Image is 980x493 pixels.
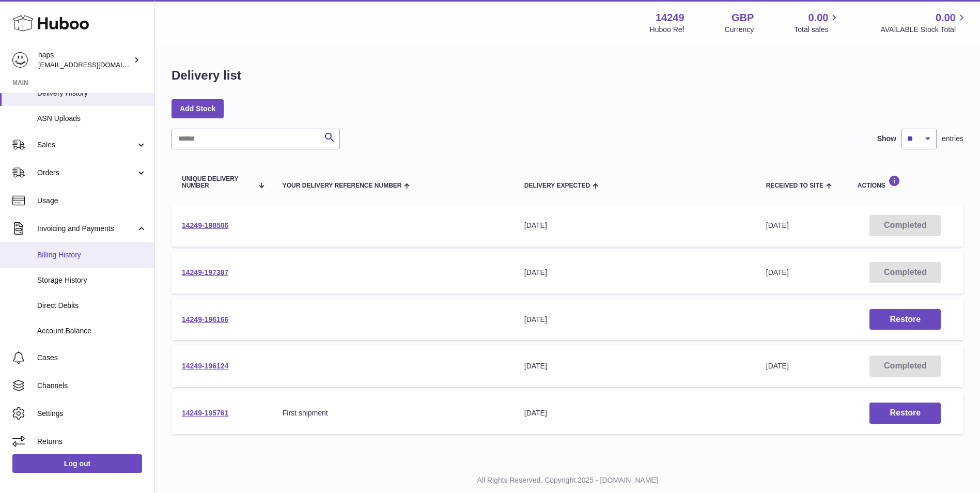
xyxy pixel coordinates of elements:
[869,309,941,330] button: Restore
[766,221,789,229] span: [DATE]
[524,408,745,418] div: [DATE]
[283,408,504,418] div: First shipment
[37,353,147,363] span: Cases
[182,409,228,417] a: 14249-195761
[172,99,224,118] a: Add Stock
[725,25,754,35] div: Currency
[794,25,840,35] span: Total sales
[794,11,840,35] a: 0.00 Total sales
[37,168,136,178] span: Orders
[37,326,147,336] span: Account Balance
[869,403,941,424] button: Restore
[524,221,745,230] div: [DATE]
[182,176,253,189] span: Unique Delivery Number
[38,60,152,69] span: [EMAIL_ADDRESS][DOMAIN_NAME]
[182,362,228,370] a: 14249-196124
[858,175,953,189] div: Actions
[163,475,972,485] p: All Rights Reserved. Copyright 2025 - [DOMAIN_NAME]
[877,134,896,144] label: Show
[808,11,829,25] span: 0.00
[37,224,136,234] span: Invoicing and Payments
[12,454,142,473] a: Log out
[37,437,147,446] span: Returns
[37,409,147,419] span: Settings
[172,67,241,84] h1: Delivery list
[656,11,685,25] strong: 14249
[766,268,789,276] span: [DATE]
[283,182,402,189] span: Your Delivery Reference Number
[524,268,745,278] div: [DATE]
[524,315,745,325] div: [DATE]
[524,182,590,189] span: Delivery Expected
[936,11,956,25] span: 0.00
[37,301,147,311] span: Direct Debits
[182,221,228,229] a: 14249-198506
[37,381,147,391] span: Channels
[37,196,147,206] span: Usage
[880,25,968,35] span: AVAILABLE Stock Total
[38,50,131,70] div: haps
[12,52,28,68] img: internalAdmin-14249@internal.huboo.com
[766,182,823,189] span: Received to Site
[37,88,147,98] span: Delivery History
[766,362,789,370] span: [DATE]
[732,11,754,25] strong: GBP
[37,140,136,150] span: Sales
[182,315,228,323] a: 14249-196166
[182,268,228,276] a: 14249-197387
[650,25,685,35] div: Huboo Ref
[37,275,147,285] span: Storage History
[942,134,963,144] span: entries
[37,114,147,124] span: ASN Uploads
[880,11,968,35] a: 0.00 AVAILABLE Stock Total
[524,361,745,371] div: [DATE]
[37,250,147,260] span: Billing History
